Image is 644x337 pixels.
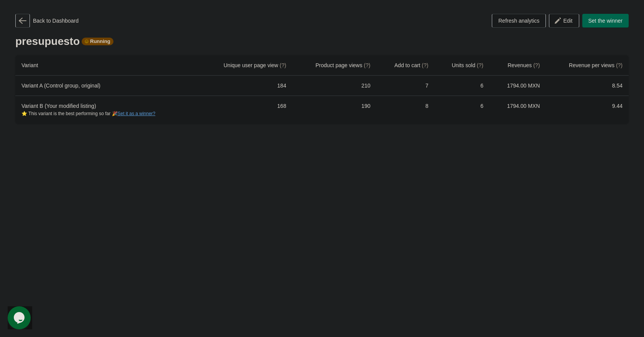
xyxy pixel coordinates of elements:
span: (?) [616,62,623,68]
div: Variant A (Control group, original) [21,82,192,89]
div: Back to Dashboard [15,14,79,28]
iframe: chat widget [8,306,32,329]
button: Refresh analytics [492,14,546,28]
th: Variant [15,55,199,76]
span: Set the winner [588,18,623,24]
span: Product page views [315,62,370,68]
span: Add to cart [394,62,429,68]
td: 6 [434,76,489,96]
div: Running [82,38,113,45]
span: Edit [563,18,572,24]
span: Revenue per views [569,62,623,68]
span: Unique user page view [223,62,286,68]
td: 168 [199,96,292,124]
span: (?) [280,62,286,68]
td: 9.44 [546,96,629,124]
td: 6 [434,96,489,124]
span: Refresh analytics [498,18,539,24]
span: Units sold [452,62,483,68]
td: 1794.00 MXN [490,76,546,96]
button: Edit [549,14,579,28]
div: ⭐ This variant is the best performing so far 🎉 [21,110,192,117]
td: 8 [376,96,434,124]
span: (?) [477,62,483,68]
button: Set the winner [582,14,629,28]
td: 210 [292,76,377,96]
button: Set it as a winner? [118,111,156,116]
div: Variant B (Your modified listing) [21,102,192,117]
div: presupuesto [15,35,629,48]
td: 184 [199,76,292,96]
td: 8.54 [546,76,629,96]
td: 190 [292,96,377,124]
td: 7 [376,76,434,96]
td: 1794.00 MXN [490,96,546,124]
span: (?) [364,62,370,68]
span: (?) [422,62,428,68]
span: (?) [533,62,540,68]
span: Revenues [508,62,540,68]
